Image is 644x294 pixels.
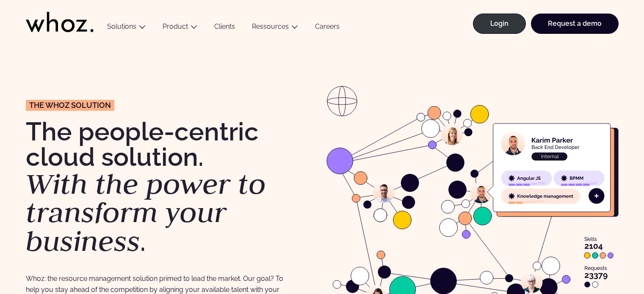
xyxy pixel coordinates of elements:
[307,22,348,34] a: Careers
[26,165,266,259] em: With the power to transform your business
[163,22,188,30] a: Product
[243,22,307,34] button: Ressources
[252,22,289,30] a: Ressources
[26,119,318,256] h1: The people-centric cloud solution. .
[473,14,526,34] a: Login
[531,14,619,34] a: Request a demo
[206,22,243,34] a: Clients
[154,22,206,34] button: Product
[29,102,111,109] span: The Whoz solution
[99,22,154,34] button: Solutions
